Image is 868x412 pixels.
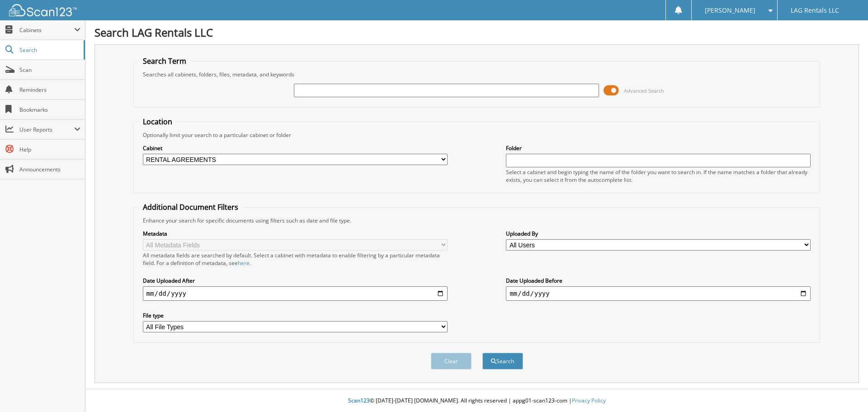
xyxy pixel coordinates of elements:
[19,66,80,74] span: Scan
[143,277,448,284] label: Date Uploaded After
[572,397,606,404] a: Privacy Policy
[506,144,811,152] label: Folder
[143,312,448,319] label: File type
[85,390,868,412] div: © [DATE]-[DATE] [DOMAIN_NAME]. All rights reserved | appg01-scan123-com |
[705,8,755,13] span: [PERSON_NAME]
[19,26,74,34] span: Cabinets
[823,369,868,412] iframe: Chat Widget
[138,56,191,66] legend: Search Term
[19,146,80,153] span: Help
[143,144,448,152] label: Cabinet
[348,397,370,404] span: Scan123
[431,353,472,369] button: Clear
[791,8,839,13] span: LAG Rentals LLC
[19,106,80,114] span: Bookmarks
[506,230,811,237] label: Uploaded By
[624,87,664,94] span: Advanced Search
[138,202,243,212] legend: Additional Document Filters
[19,166,80,173] span: Announcements
[143,230,448,237] label: Metadata
[138,117,177,127] legend: Location
[482,353,523,369] button: Search
[506,286,811,301] input: end
[138,71,816,78] div: Searches all cabinets, folders, files, metadata, and keywords
[94,25,859,40] h1: Search LAG Rentals LLC
[9,4,77,16] img: scan123-logo-white.svg
[506,168,811,184] div: Select a cabinet and begin typing the name of the folder you want to search in. If the name match...
[19,46,79,54] span: Search
[238,259,250,267] a: here
[143,286,448,301] input: start
[138,217,816,224] div: Enhance your search for specific documents using filters such as date and file type.
[19,86,80,94] span: Reminders
[143,251,448,267] div: All metadata fields are searched by default. Select a cabinet with metadata to enable filtering b...
[506,277,811,284] label: Date Uploaded Before
[19,126,74,133] span: User Reports
[138,131,816,139] div: Optionally limit your search to a particular cabinet or folder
